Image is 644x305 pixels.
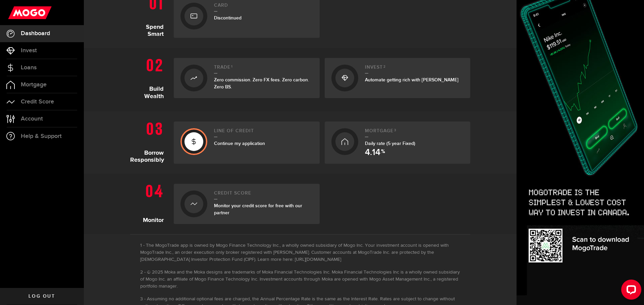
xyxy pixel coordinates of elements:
span: Loans [21,65,37,71]
iframe: LiveChat chat widget [616,277,644,305]
h2: Line of credit [214,128,313,137]
a: Mortgage3Daily rate (5 year Fixed) 4.14 % [325,122,471,164]
li: The MogoTrade app is owned by Mogo Finance Technology Inc., a wholly owned subsidiary of Mogo Inc... [140,242,460,263]
span: Account [21,116,43,122]
span: Continue my application [214,141,265,146]
a: Credit ScoreMonitor your credit score for free with our partner [174,184,320,224]
h1: Monitor [130,180,169,224]
a: Line of creditContinue my application [174,122,320,164]
h2: Credit Score [214,190,313,200]
sup: 1 [231,65,233,69]
a: Invest2Automate getting rich with [PERSON_NAME] [325,58,471,98]
h2: Invest [365,65,464,74]
span: Dashboard [21,30,50,36]
span: Mortgage [21,82,47,88]
span: Help & Support [21,133,62,139]
sup: 3 [394,128,396,132]
li: © 2025 Moka and the Moka designs are trademarks of Moka Financial Technologies Inc. Moka Financia... [140,269,460,290]
span: 4.14 [365,148,380,157]
span: Invest [21,48,37,54]
span: Credit Score [21,99,54,105]
span: Zero commission. Zero FX fees. Zero carbon. Zero BS. [214,77,309,90]
a: Trade1Zero commission. Zero FX fees. Zero carbon. Zero BS. [174,58,320,98]
span: Log out [29,294,55,299]
h2: Mortgage [365,128,464,137]
span: % [381,149,385,157]
span: Daily rate (5 year Fixed) [365,141,415,146]
span: Monitor your credit score for free with our partner [214,203,302,216]
h1: Build Wealth [130,55,169,101]
h2: Card [214,3,313,12]
span: Discontinued [214,15,241,21]
span: Automate getting rich with [PERSON_NAME] [365,77,459,83]
h1: Borrow Responsibly [130,118,169,164]
h2: Trade [214,65,313,74]
sup: 2 [383,65,386,69]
